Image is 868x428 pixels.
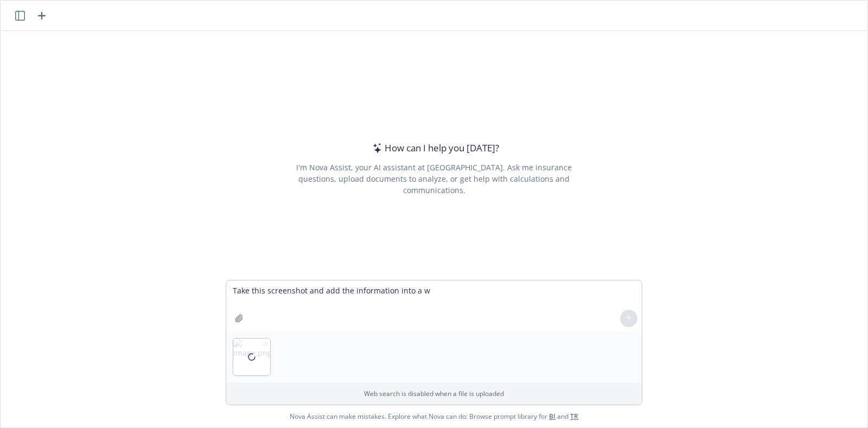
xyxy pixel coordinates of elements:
div: How can I help you [DATE]? [369,141,499,155]
a: BI [549,412,556,421]
div: I'm Nova Assist, your AI assistant at [GEOGRAPHIC_DATA]. Ask me insurance questions, upload docum... [281,162,586,196]
textarea: Take this screenshot and add the information into a w [226,280,642,331]
span: Nova Assist can make mistakes. Explore what Nova can do: Browse prompt library for and [5,405,863,427]
p: Web search is disabled when a file is uploaded [233,389,635,398]
a: TR [570,412,578,421]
